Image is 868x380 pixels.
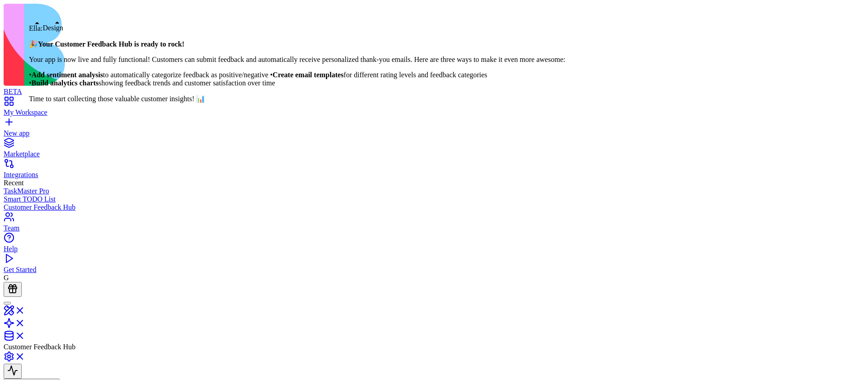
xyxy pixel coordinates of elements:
[4,150,864,158] div: Marketplace
[29,71,565,87] p: • to automatically categorize feedback as positive/negative • for different rating levels and fee...
[4,266,864,274] div: Get Started
[32,71,103,79] strong: Add sentiment analysis
[273,71,344,79] strong: Create email templates
[4,142,864,158] a: Marketplace
[4,88,864,96] div: BETA
[29,24,42,32] span: Ella:
[4,245,864,253] div: Help
[4,274,9,281] span: G
[4,195,864,203] a: Smart TODO List
[32,79,99,87] strong: Build analytics charts
[4,237,864,253] a: Help
[4,129,864,137] div: New app
[4,224,864,232] div: Team
[4,203,864,211] a: Customer Feedback Hub
[4,343,75,351] span: Customer Feedback Hub
[4,187,864,195] a: TaskMaster Pro
[4,258,864,274] a: Get Started
[4,80,864,96] a: BETA
[4,171,864,179] div: Integrations
[29,94,565,103] p: Time to start collecting those valuable customer insights! 📊
[4,216,864,232] a: Team
[4,100,864,117] a: My Workspace
[43,24,63,32] div: Design
[4,163,864,179] a: Integrations
[38,40,184,48] strong: Your Customer Feedback Hub is ready to rock!
[29,40,565,48] p: 🎉
[4,121,864,137] a: New app
[4,179,24,187] span: Recent
[29,56,565,64] p: Your app is now live and fully functional! Customers can submit feedback and automatically receiv...
[4,108,864,117] div: My Workspace
[4,4,367,86] img: logo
